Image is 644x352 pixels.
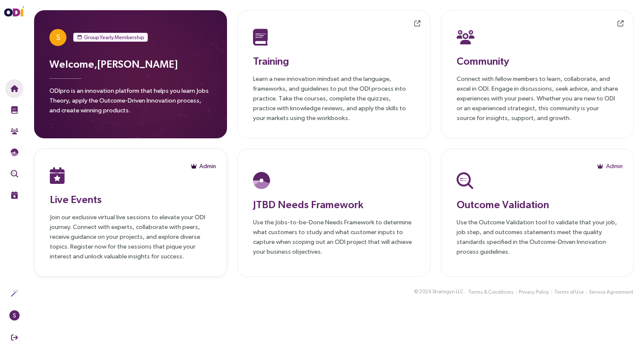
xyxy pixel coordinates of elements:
[457,29,474,46] img: Community
[457,217,618,256] p: Use the Outcome Validation tool to validate that your job, job step, and outcomes statements meet...
[518,288,549,297] button: Privacy Policy
[190,159,216,173] button: Admin
[606,161,623,171] span: Admin
[414,287,465,296] div: © 2024 .
[5,284,23,303] button: Actions
[56,29,60,46] span: S
[554,288,584,296] span: Terms of Use
[13,310,16,321] span: S
[50,167,65,184] img: Live Events
[50,192,211,207] h3: Live Events
[432,288,463,296] span: Strategyn LLC
[5,122,23,140] button: Community
[5,164,23,183] button: Outcome Validation
[11,191,18,199] img: Live Events
[432,287,464,296] button: Strategyn LLC
[5,186,23,204] button: Live Events
[554,288,584,297] button: Terms of Use
[457,197,618,212] h3: Outcome Validation
[84,33,144,42] span: Group Yearly Membership
[11,127,18,135] img: Community
[519,288,549,296] span: Privacy Policy
[11,289,18,297] img: Actions
[457,53,618,69] h3: Community
[253,29,268,46] img: Training
[253,197,414,212] h3: JTBD Needs Framework
[5,143,23,162] button: Needs Framework
[49,86,212,120] p: ODIpro is an innovation platform that helps you learn Jobs Theory, apply the Outcome-Driven Innov...
[49,56,212,72] h3: Welcome, [PERSON_NAME]
[597,159,623,173] button: Admin
[50,212,211,261] p: Join our exclusive virtual live sessions to elevate your ODI journey. Connect with experts, colla...
[253,53,414,69] h3: Training
[5,100,23,119] button: Training
[468,288,514,296] span: Terms & Conditions
[5,79,23,98] button: Home
[5,328,23,347] button: Sign Out
[457,74,618,123] p: Connect with fellow members to learn, collaborate, and excel in ODI. Engage in discussions, seek ...
[589,288,634,297] button: Service Agreement
[11,170,18,177] img: Outcome Validation
[253,217,414,256] p: Use the Jobs-to-be-Done Needs Framework to determine what customers to study and what customer in...
[468,288,514,297] button: Terms & Conditions
[457,172,473,189] img: Outcome Validation
[11,106,18,114] img: Training
[253,74,414,123] p: Learn a new innovation mindset and the language, frameworks, and guidelines to put the ODI proces...
[253,172,270,189] img: JTBD Needs Platform
[5,306,23,325] button: S
[199,161,216,171] span: Admin
[11,149,18,156] img: JTBD Needs Framework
